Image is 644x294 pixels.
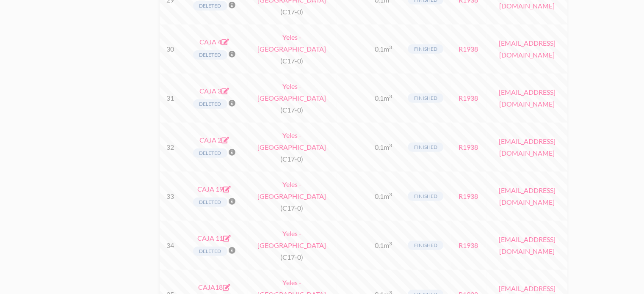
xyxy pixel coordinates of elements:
[160,221,181,270] div: 34
[257,180,326,200] a: Yeles - [GEOGRAPHIC_DATA]
[459,241,478,249] a: R1938
[499,88,556,108] a: [EMAIL_ADDRESS][DOMAIN_NAME]
[257,229,326,249] a: Yeles - [GEOGRAPHIC_DATA]
[389,142,392,148] sup: 3
[197,234,231,242] a: CAJA 11
[499,186,556,206] a: [EMAIL_ADDRESS][DOMAIN_NAME]
[257,82,326,102] a: Yeles - [GEOGRAPHIC_DATA]
[247,172,336,221] div: (C17-0)
[229,245,235,256] span: Deleted items are only logically deleted. The item is in the DB, but it's not visible or accessib...
[389,44,392,50] sup: 3
[389,191,392,198] sup: 3
[389,240,392,247] sup: 3
[247,25,336,74] div: (C17-0)
[229,48,235,60] span: Deleted items are only logically deleted. The item is in the DB, but it's not visible or accessib...
[160,25,181,74] div: 30
[247,74,336,123] div: (C17-0)
[193,1,227,11] span: Deleted
[389,93,392,99] sup: 3
[160,172,181,221] div: 33
[459,192,478,200] a: R1938
[366,123,401,172] div: 0.1m
[366,74,401,123] div: 0.1m
[229,97,235,109] span: Deleted items are only logically deleted. The item is in the DB, but it's not visible or accessib...
[408,93,443,103] span: finished
[257,131,326,151] a: Yeles - [GEOGRAPHIC_DATA]
[247,123,336,172] div: (C17-0)
[499,39,556,59] a: [EMAIL_ADDRESS][DOMAIN_NAME]
[229,146,235,158] span: Deleted items are only logically deleted. The item is in the DB, but it's not visible or accessib...
[459,45,478,53] a: R1938
[257,33,326,53] a: Yeles - [GEOGRAPHIC_DATA]
[499,137,556,157] a: [EMAIL_ADDRESS][DOMAIN_NAME]
[193,99,227,109] span: Deleted
[197,185,231,193] a: CAJA 19
[199,38,229,46] a: CAJA 4
[193,198,227,207] span: Deleted
[193,50,227,60] span: Deleted
[408,192,443,201] span: finished
[499,235,556,255] a: [EMAIL_ADDRESS][DOMAIN_NAME]
[366,172,401,221] div: 0.1m
[408,241,443,250] span: finished
[193,247,227,256] span: Deleted
[366,221,401,270] div: 0.1m
[160,123,181,172] div: 32
[459,143,478,151] a: R1938
[193,148,227,158] span: Deleted
[160,74,181,123] div: 31
[459,94,478,102] a: R1938
[229,195,235,207] span: Deleted items are only logically deleted. The item is in the DB, but it's not visible or accessib...
[408,143,443,152] span: finished
[247,221,336,270] div: (C17-0)
[199,87,229,95] a: CAJA 3
[408,44,443,54] span: finished
[366,25,401,74] div: 0.1m
[198,283,230,291] a: CAJA18
[199,136,229,144] a: CAJA 2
